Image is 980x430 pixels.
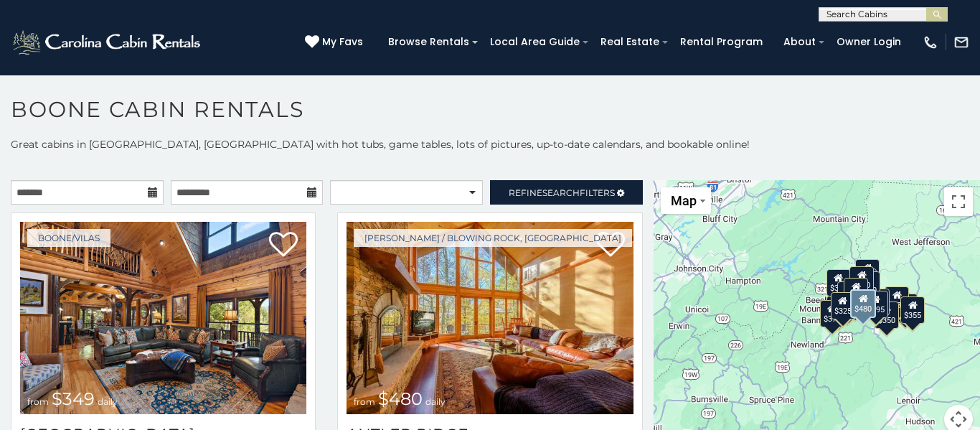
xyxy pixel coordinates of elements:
div: $305 [826,268,851,296]
img: phone-regular-white.png [923,34,938,50]
a: [PERSON_NAME] / Blowing Rock, [GEOGRAPHIC_DATA] [354,229,632,247]
div: $375 [820,299,844,327]
button: Change map style [661,187,711,214]
a: Real Estate [593,31,666,53]
a: Add to favorites [269,230,298,261]
div: $315 [851,291,875,318]
div: $210 [844,278,869,305]
a: Antler Ridge from $480 daily [347,222,633,414]
a: Browse Rentals [381,31,476,53]
a: Local Area Guide [483,31,587,53]
span: Map [671,193,697,208]
a: Owner Login [829,31,908,53]
span: daily [425,396,446,407]
div: $320 [850,266,875,293]
span: $349 [52,388,95,409]
span: $480 [378,388,423,409]
a: RefineSearchFilters [490,180,643,205]
img: mail-regular-white.png [953,34,969,50]
span: My Favs [322,34,363,50]
div: $480 [850,289,876,317]
span: Refine Filters [509,187,615,198]
div: $355 [901,296,925,324]
span: Search [542,187,580,198]
div: $350 [875,302,899,329]
a: About [776,31,823,53]
div: $695 [864,291,888,318]
span: from [27,396,49,407]
span: daily [98,396,118,407]
span: from [354,396,375,407]
a: Diamond Creek Lodge from $349 daily [20,222,306,414]
a: My Favs [305,34,367,50]
img: Diamond Creek Lodge [20,222,306,414]
img: White-1-2.png [11,28,204,57]
div: $525 [856,258,880,286]
img: Antler Ridge [347,222,633,414]
a: Rental Program [673,31,770,53]
button: Toggle fullscreen view [944,187,973,216]
div: $930 [885,286,909,314]
div: $325 [831,291,855,319]
a: Boone/Vilas [27,229,110,247]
